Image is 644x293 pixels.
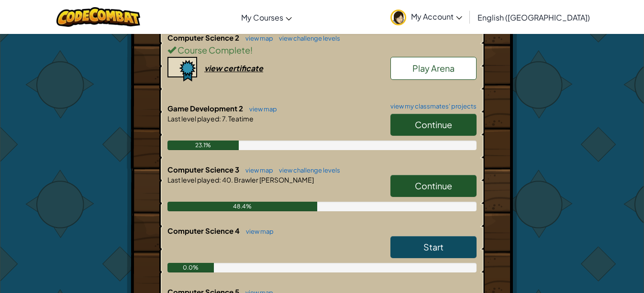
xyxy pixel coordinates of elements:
[221,175,233,184] span: 40.
[274,34,340,42] a: view challenge levels
[423,241,444,252] span: Start
[250,44,253,55] span: !
[386,2,467,32] a: My Account
[176,44,250,55] span: Course Complete
[167,33,241,42] span: Computer Science 2
[167,165,241,174] span: Computer Science 3
[167,57,197,82] img: certificate-icon.png
[386,103,477,109] a: view my classmates' projects
[411,11,462,22] span: My Account
[241,34,273,42] a: view map
[241,166,273,174] a: view map
[221,114,227,123] span: 7.
[244,105,277,113] a: view map
[167,114,219,123] span: Last level played
[167,202,317,211] div: 48.4%
[236,4,297,30] a: My Courses
[274,166,340,174] a: view challenge levels
[219,114,221,123] span: :
[241,228,274,235] a: view map
[167,226,241,235] span: Computer Science 4
[415,180,452,191] span: Continue
[233,175,314,184] span: Brawler [PERSON_NAME]
[167,141,239,150] div: 23.1%
[167,63,263,73] a: view certificate
[412,63,455,74] span: Play Arena
[477,12,590,22] span: English ([GEOGRAPHIC_DATA])
[56,7,140,27] img: CodeCombat logo
[167,175,219,184] span: Last level played
[227,114,254,123] span: Teatime
[390,10,406,25] img: avatar
[473,4,595,30] a: English ([GEOGRAPHIC_DATA])
[167,263,214,272] div: 0.0%
[415,119,452,130] span: Continue
[204,63,263,73] div: view certificate
[241,12,283,22] span: My Courses
[219,175,221,184] span: :
[167,104,244,113] span: Game Development 2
